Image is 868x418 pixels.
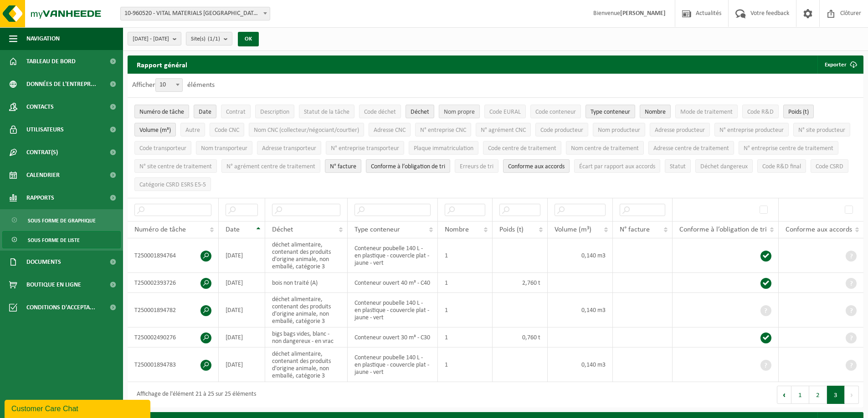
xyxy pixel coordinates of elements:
button: Code conteneurCode conteneur: Activate to sort [530,105,581,118]
button: Adresse transporteurAdresse transporteur: Activate to sort [257,141,321,155]
button: Plaque immatriculationPlaque immatriculation: Activate to sort [409,141,478,155]
td: T250001894764 [128,238,219,273]
td: T250002393726 [128,273,219,293]
td: 1 [438,238,493,273]
button: Type conteneurType conteneur: Activate to sort [586,105,635,118]
td: 1 [438,347,493,382]
span: Nom transporteur [201,145,247,152]
span: Contrat [226,109,246,116]
span: Écart par rapport aux accords [579,163,655,170]
span: N° site producteur [798,127,845,134]
button: Code centre de traitementCode centre de traitement: Activate to sort [483,141,561,155]
button: Catégorie CSRD ESRS E5-5Catégorie CSRD ESRS E5-5: Activate to sort [134,177,211,191]
td: T250002490276 [128,327,219,347]
span: Rapports [26,186,54,209]
span: Calendrier [26,164,60,186]
span: Numéro de tâche [139,109,184,116]
span: Nombre [645,109,666,116]
button: N° site centre de traitementN° site centre de traitement: Activate to sort [134,159,217,173]
button: Conforme aux accords : Activate to sort [503,159,570,173]
span: Documents [26,251,61,273]
span: Conditions d'accepta... [26,296,95,319]
span: Nom producteur [598,127,640,134]
button: StatutStatut: Activate to sort [665,159,691,173]
span: Code R&D final [762,163,801,170]
button: Code producteurCode producteur: Activate to sort [535,123,588,136]
td: Conteneur poubelle 140 L - en plastique - couvercle plat - jaune - vert [348,347,437,382]
button: Nom centre de traitementNom centre de traitement: Activate to sort [566,141,644,155]
span: N° facture [330,163,356,170]
iframe: chat widget [5,398,152,418]
a: Sous forme de liste [2,231,121,248]
button: Nom propreNom propre: Activate to sort [439,105,480,118]
span: Tableau de bord [26,50,76,73]
button: Code R&DCode R&amp;D: Activate to sort [742,105,779,118]
button: N° site producteurN° site producteur : Activate to sort [793,123,850,136]
span: Volume (m³) [139,127,171,134]
button: Poids (t)Poids (t): Activate to sort [783,105,814,118]
span: Poids (t) [788,109,809,116]
span: 10 [155,78,183,92]
strong: [PERSON_NAME] [620,10,666,17]
button: Statut de la tâcheStatut de la tâche: Activate to sort [299,105,354,118]
button: DateDate: Activate to invert sorting [194,105,216,118]
button: Nom CNC (collecteur/négociant/courtier)Nom CNC (collecteur/négociant/courtier): Activate to sort [249,123,364,136]
span: Nom CNC (collecteur/négociant/courtier) [254,127,359,134]
a: Sous forme de graphique [2,212,121,229]
button: Adresse centre de traitementAdresse centre de traitement: Activate to sort [648,141,734,155]
span: N° agrément CNC [481,127,526,134]
span: Contrat(s) [26,141,58,164]
span: Adresse producteur [655,127,705,134]
span: Numéro de tâche [134,226,186,233]
td: 1 [438,327,493,347]
span: Adresse CNC [374,127,406,134]
span: Code conteneur [535,109,576,116]
button: DéchetDéchet: Activate to sort [406,105,434,118]
span: Code déchet [364,109,396,116]
td: Conteneur poubelle 140 L - en plastique - couvercle plat - jaune - vert [348,293,437,327]
td: Conteneur ouvert 30 m³ - C30 [348,327,437,347]
button: 1 [791,386,809,404]
button: Volume (m³)Volume (m³): Activate to sort [134,123,176,136]
span: Sous forme de graphique [28,212,96,229]
span: Conforme aux accords [508,163,565,170]
span: Code EURAL [489,109,521,116]
td: déchet alimentaire, contenant des produits d'origine animale, non emballé, catégorie 3 [265,347,348,382]
span: Date [226,226,240,233]
td: [DATE] [219,238,265,273]
span: Catégorie CSRD ESRS E5-5 [139,181,206,188]
button: N° entreprise transporteurN° entreprise transporteur: Activate to sort [326,141,404,155]
button: AutreAutre: Activate to sort [180,123,205,136]
button: Previous [777,386,791,404]
td: Conteneur ouvert 40 m³ - C40 [348,273,437,293]
button: OK [238,32,259,46]
td: T250001894782 [128,293,219,327]
td: 1 [438,273,493,293]
span: Déchet dangereux [700,163,748,170]
span: Statut [670,163,686,170]
span: Adresse transporteur [262,145,316,152]
td: 1 [438,293,493,327]
span: N° site centre de traitement [139,163,212,170]
button: Déchet dangereux : Activate to sort [695,159,753,173]
button: Code R&D finalCode R&amp;D final: Activate to sort [757,159,806,173]
span: Statut de la tâche [304,109,349,116]
span: Type conteneur [591,109,630,116]
label: Afficher éléments [132,81,215,89]
span: Conforme à l’obligation de tri [679,226,767,233]
button: Mode de traitementMode de traitement: Activate to sort [675,105,738,118]
span: Poids (t) [499,226,524,233]
span: Sous forme de liste [28,232,80,249]
td: déchet alimentaire, contenant des produits d'origine animale, non emballé, catégorie 3 [265,293,348,327]
button: DescriptionDescription: Activate to sort [255,105,294,118]
span: Nombre [445,226,469,233]
span: Plaque immatriculation [414,145,473,152]
td: [DATE] [219,327,265,347]
button: N° entreprise CNCN° entreprise CNC: Activate to sort [415,123,471,136]
span: Conforme aux accords [786,226,852,233]
span: Contacts [26,96,54,118]
button: ContratContrat: Activate to sort [221,105,251,118]
td: 0,760 t [493,327,548,347]
button: Nom producteurNom producteur: Activate to sort [593,123,645,136]
span: N° entreprise transporteur [331,145,399,152]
